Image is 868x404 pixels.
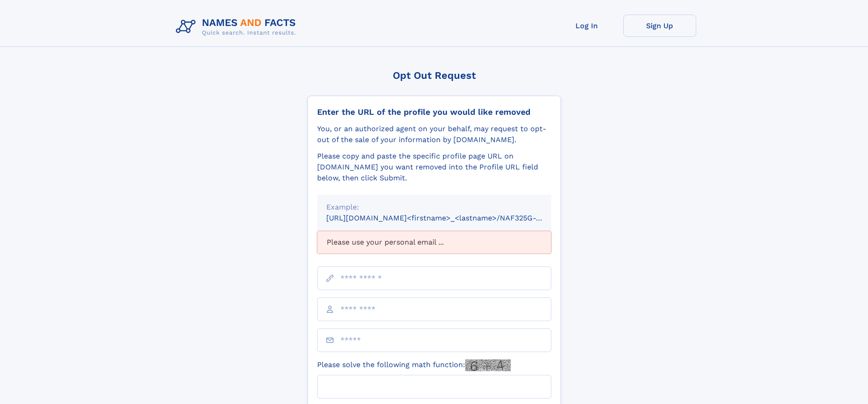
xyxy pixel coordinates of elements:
a: Log In [550,15,623,37]
img: Logo Names and Facts [172,15,303,39]
div: Enter the URL of the profile you would like removed [317,107,551,117]
div: Example: [326,202,542,213]
a: Sign Up [623,15,696,37]
div: Please copy and paste the specific profile page URL on [DOMAIN_NAME] you want removed into the Pr... [317,151,551,184]
label: Please solve the following math function: [317,359,511,371]
small: [URL][DOMAIN_NAME]<firstname>_<lastname>/NAF325G-xxxxxxxx [326,214,569,222]
div: Opt Out Request [308,70,561,81]
div: Please use your personal email ... [317,231,551,254]
div: You, or an authorized agent on your behalf, may request to opt-out of the sale of your informatio... [317,123,551,145]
